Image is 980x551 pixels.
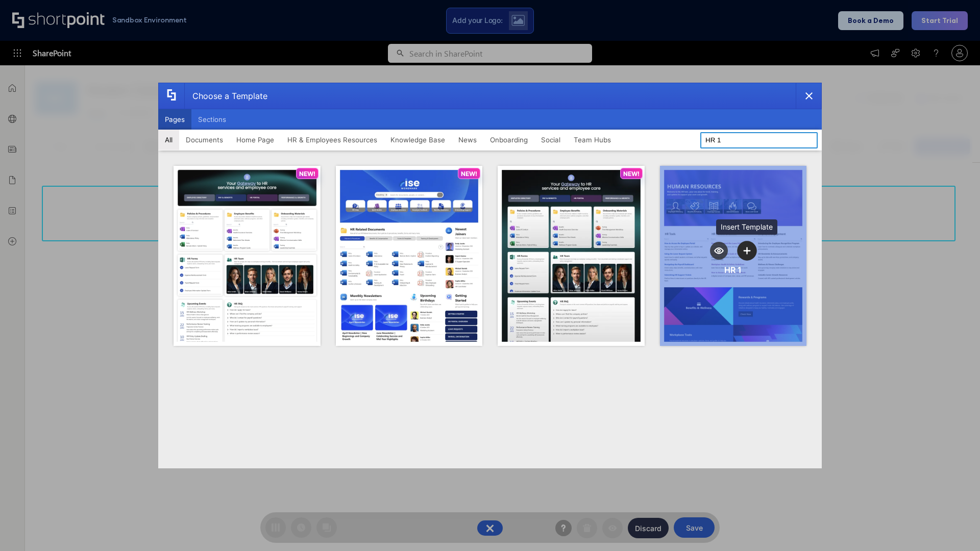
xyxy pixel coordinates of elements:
div: HR 1 [724,265,742,275]
button: Sections [191,109,233,130]
button: Knowledge Base [384,130,452,150]
input: Search [700,132,818,148]
iframe: Chat Widget [929,502,980,551]
button: Pages [158,109,191,130]
p: NEW! [623,170,640,178]
button: All [158,130,179,150]
div: template selector [158,83,822,468]
button: HR & Employees Resources [281,130,384,150]
button: Social [534,130,567,150]
button: Team Hubs [567,130,618,150]
button: News [452,130,483,150]
button: Home Page [230,130,281,150]
p: NEW! [461,170,477,178]
div: Choose a Template [184,83,267,109]
button: Documents [179,130,230,150]
button: Onboarding [483,130,534,150]
p: NEW! [299,170,315,178]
